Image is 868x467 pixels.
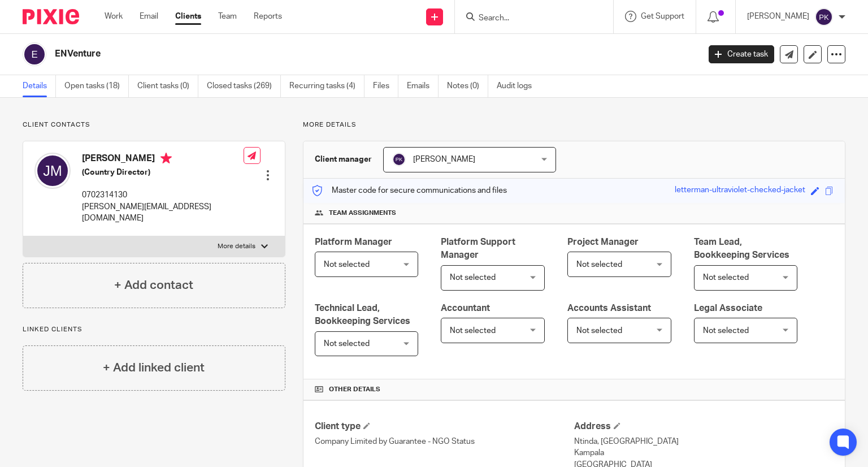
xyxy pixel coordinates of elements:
[289,75,364,97] a: Recurring tasks (4)
[641,12,684,20] span: Get Support
[315,436,574,447] p: Company Limited by Guarantee - NGO Status
[303,120,845,129] p: More details
[218,11,237,22] a: Team
[694,304,762,313] span: Legal Associate
[315,154,372,165] h3: Client manager
[447,75,488,97] a: Notes (0)
[160,153,172,164] i: Primary
[23,9,79,24] img: Pixie
[478,14,579,24] input: Search
[694,237,789,260] span: Team Lead, Bookkeeping Services
[329,385,380,394] span: Other details
[105,11,123,22] a: Work
[23,120,285,129] p: Client contacts
[567,304,651,313] span: Accounts Assistant
[23,42,46,66] img: svg%3E
[709,45,774,63] a: Create task
[315,421,574,433] h4: Client type
[312,185,507,196] p: Master code for secure communications and files
[82,167,244,178] h5: (Country Director)
[574,447,834,459] p: Kampala
[703,327,749,335] span: Not selected
[82,189,244,201] p: 0702314130
[64,75,129,97] a: Open tasks (18)
[567,237,639,247] span: Project Manager
[34,153,71,189] img: svg%3E
[407,75,439,97] a: Emails
[82,153,244,167] h4: [PERSON_NAME]
[413,155,475,163] span: [PERSON_NAME]
[576,261,622,269] span: Not selected
[23,75,56,97] a: Details
[373,75,398,97] a: Files
[324,261,370,269] span: Not selected
[703,274,749,282] span: Not selected
[207,75,281,97] a: Closed tasks (269)
[82,201,244,224] p: [PERSON_NAME][EMAIL_ADDRESS][DOMAIN_NAME]
[254,11,282,22] a: Reports
[315,304,410,326] span: Technical Lead, Bookkeeping Services
[747,11,809,22] p: [PERSON_NAME]
[441,304,490,313] span: Accountant
[55,48,565,60] h2: ENVenture
[329,209,396,218] span: Team assignments
[815,8,833,26] img: svg%3E
[574,436,834,447] p: Ntinda, [GEOGRAPHIC_DATA]
[218,242,255,251] p: More details
[324,340,370,348] span: Not selected
[315,237,392,247] span: Platform Manager
[574,421,834,433] h4: Address
[441,237,515,260] span: Platform Support Manager
[175,11,201,22] a: Clients
[103,359,205,377] h4: + Add linked client
[137,75,198,97] a: Client tasks (0)
[576,327,622,335] span: Not selected
[450,327,496,335] span: Not selected
[23,325,285,334] p: Linked clients
[392,153,406,166] img: svg%3E
[450,274,496,282] span: Not selected
[497,75,540,97] a: Audit logs
[140,11,158,22] a: Email
[114,276,193,294] h4: + Add contact
[675,184,805,197] div: letterman-ultraviolet-checked-jacket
